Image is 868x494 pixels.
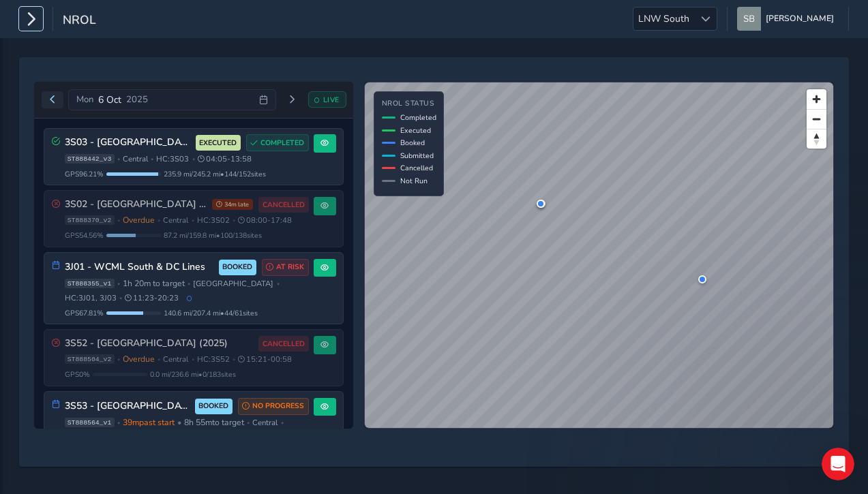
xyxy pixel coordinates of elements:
span: • [119,294,122,302]
span: • [117,280,120,288]
span: 15:21 - 00:58 [238,354,292,365]
span: ST888355_v1 [65,279,115,288]
span: Overdue [123,215,155,226]
span: HC: 3S02 [197,215,230,226]
span: ST888564_v1 [65,418,115,427]
span: LNW South [633,7,694,30]
span: • [117,155,120,163]
h4: NROL Status [382,99,436,108]
span: 34m late [212,199,253,210]
span: • [233,217,235,224]
span: EXECUTED [199,138,237,149]
span: 87.2 mi / 159.8 mi • 100 / 138 sites [164,230,262,241]
h3: 3S03 - [GEOGRAPHIC_DATA] (2025) [65,137,191,149]
button: Zoom in [807,89,826,109]
span: 39m past start [123,417,175,428]
span: • [277,280,280,288]
span: 6 Oct [98,93,121,106]
span: • [158,356,160,363]
span: Not Run [400,176,428,186]
button: Reset bearing to north [807,129,826,149]
button: Next day [281,91,303,108]
span: HC: 3S52 [197,354,230,365]
span: Central [252,418,278,428]
span: • [117,356,120,363]
span: • [117,217,120,224]
span: • [158,217,160,224]
span: GPS 54.56 % [65,230,104,241]
span: AT RISK [276,262,304,273]
span: • [192,356,194,363]
span: 04:05 - 13:58 [198,154,252,164]
span: 1h 20m to target [123,278,185,289]
span: Central [163,215,188,226]
span: • [281,419,284,427]
span: [GEOGRAPHIC_DATA] [193,279,273,289]
span: 2025 [126,93,148,106]
span: ST888504_v2 [65,354,115,364]
span: [PERSON_NAME] [766,7,834,31]
h3: 3J01 - WCML South & DC Lines [65,262,214,273]
span: NROL [63,12,96,31]
span: 08:00 - 17:48 [238,215,292,226]
span: Completed [400,112,436,123]
span: BOOKED [198,401,228,412]
span: CANCELLED [263,339,305,350]
span: LIVE [323,95,340,105]
span: 11:23 - 20:23 [125,293,179,303]
span: Mon [76,93,93,106]
span: 235.9 mi / 245.2 mi • 144 / 152 sites [164,169,266,179]
span: Central [163,354,188,365]
span: • [151,155,153,163]
span: • [247,419,250,427]
span: GPS 96.21 % [65,169,104,179]
button: Previous day [42,91,64,108]
span: 8h 55m to target [184,417,244,428]
span: BOOKED [222,262,252,273]
span: COMPLETED [260,138,304,149]
span: ST888370_v2 [65,215,115,225]
span: CANCELLED [263,200,305,211]
span: Cancelled [400,163,433,173]
span: Submitted [400,151,434,161]
button: Zoom out [807,109,826,129]
img: diamond-layout [737,7,761,31]
span: HC: 3S03 [156,154,189,164]
span: HC: 3J01, 3J03 [65,293,117,303]
span: • [192,217,194,224]
span: • [188,280,190,288]
span: 140.6 mi / 207.4 mi • 44 / 61 sites [164,308,258,318]
button: [PERSON_NAME] [737,7,839,31]
span: • [192,155,195,163]
iframe: Intercom live chat [822,448,854,480]
h3: 3S53 - [GEOGRAPHIC_DATA] (2025) [65,401,190,412]
canvas: Map [365,82,833,428]
span: Central [123,154,148,164]
span: • [117,419,120,427]
span: • [177,417,181,428]
span: Booked [400,138,425,148]
span: GPS 67.81 % [65,308,104,318]
span: Overdue [123,354,155,365]
span: • [233,356,235,363]
span: Executed [400,125,431,136]
span: ST888442_v3 [65,154,115,164]
h3: 3S52 - [GEOGRAPHIC_DATA] (2025) [65,338,254,350]
span: 0.0 mi / 236.6 mi • 0 / 183 sites [150,369,236,380]
span: NO PROGRESS [252,401,304,412]
h3: 3S02 - [GEOGRAPHIC_DATA] (2025) [65,199,208,211]
span: GPS 0 % [65,369,90,380]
